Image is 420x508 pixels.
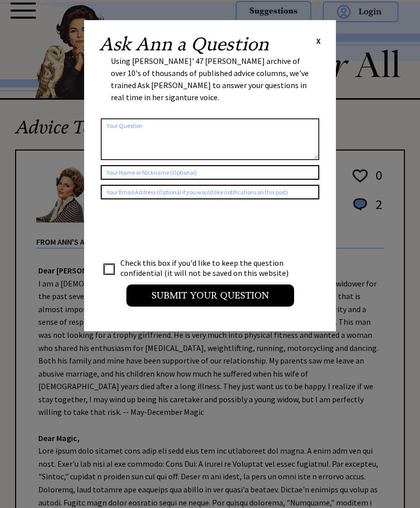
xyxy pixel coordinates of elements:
[126,284,294,307] input: Submit your Question
[120,257,298,278] td: Check this box if you'd like to keep the question confidential (it will not be saved on this webs...
[101,165,319,180] input: Your Name or Nickname (Optional)
[101,185,319,199] input: Your Email Address (Optional if you would like notifications on this post)
[101,209,254,249] iframe: reCAPTCHA
[111,55,309,113] div: Using [PERSON_NAME]' 47 [PERSON_NAME] archive of over 10's of thousands of published advice colum...
[316,36,321,46] span: X
[99,35,269,53] h2: Ask Ann a Question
